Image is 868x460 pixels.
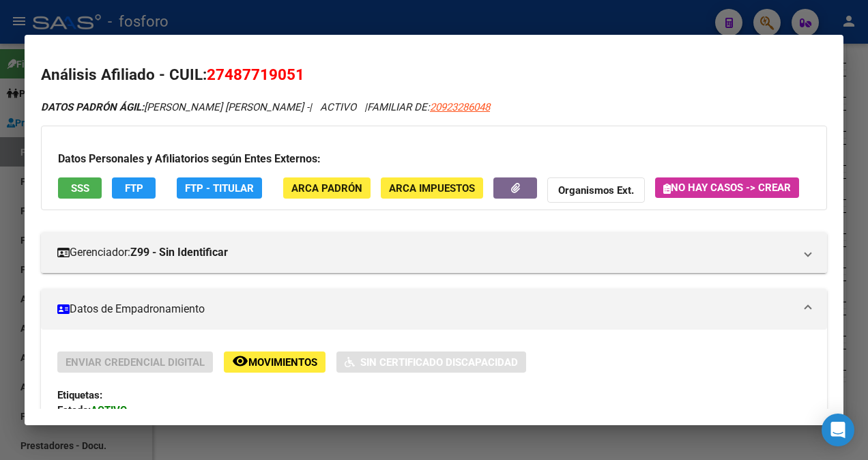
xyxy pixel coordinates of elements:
[130,244,228,261] strong: Z99 - Sin Identificar
[41,101,144,113] strong: DATOS PADRÓN ÁGIL:
[41,101,309,113] span: [PERSON_NAME] [PERSON_NAME] -
[547,177,645,203] button: Organismos Ext.
[41,63,827,87] h2: Análisis Afiliado - CUIL:
[41,289,827,330] mat-expansion-panel-header: Datos de Empadronamiento
[389,182,475,195] span: ARCA Impuestos
[71,182,89,195] span: SSS
[57,244,794,261] mat-panel-title: Gerenciador:
[367,101,490,113] span: FAMILIAR DE:
[41,101,490,113] i: | ACTIVO |
[57,301,794,317] mat-panel-title: Datos de Empadronamiento
[57,389,102,401] strong: Etiquetas:
[381,177,483,199] button: ARCA Impuestos
[336,351,526,373] button: Sin Certificado Discapacidad
[822,414,854,446] div: Open Intercom Messenger
[283,177,371,199] button: ARCA Padrón
[248,356,317,369] span: Movimientos
[41,232,827,273] mat-expansion-panel-header: Gerenciador:Z99 - Sin Identificar
[558,184,634,197] strong: Organismos Ext.
[57,404,91,416] strong: Estado:
[232,353,248,369] mat-icon: remove_red_eye
[112,177,156,199] button: FTP
[430,101,490,113] span: 20923286048
[125,182,143,195] span: FTP
[655,177,799,198] button: No hay casos -> Crear
[360,356,518,369] span: Sin Certificado Discapacidad
[663,182,791,194] span: No hay casos -> Crear
[57,351,213,373] button: Enviar Credencial Digital
[58,177,102,199] button: SSS
[91,404,127,416] strong: ACTIVO
[185,182,254,195] span: FTP - Titular
[224,351,325,373] button: Movimientos
[58,151,810,167] h3: Datos Personales y Afiliatorios según Entes Externos:
[177,177,262,199] button: FTP - Titular
[291,182,362,195] span: ARCA Padrón
[66,356,205,369] span: Enviar Credencial Digital
[207,66,304,83] span: 27487719051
